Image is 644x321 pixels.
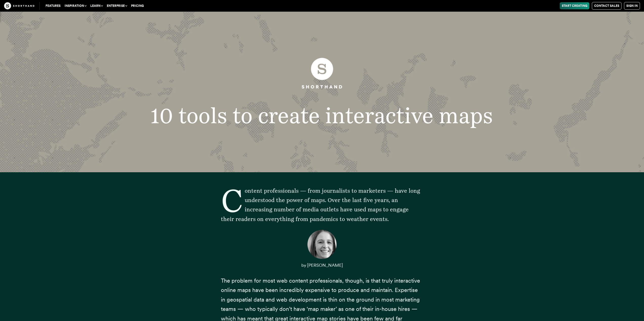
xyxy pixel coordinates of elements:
button: Inspiration [63,2,88,9]
a: Features [44,2,63,9]
button: Enterprise [105,2,129,9]
img: The Craft [4,2,34,9]
span: Content professionals — from journalists to marketers — have long understood the power of maps. O... [221,187,420,222]
a: Pricing [129,2,146,9]
a: Contact Sales [592,2,621,10]
p: by [PERSON_NAME] [221,260,423,270]
a: Sign in [624,2,640,10]
h1: 10 tools to create interactive maps [136,105,508,127]
a: Start Creating [560,2,589,9]
button: Learn [88,2,105,9]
